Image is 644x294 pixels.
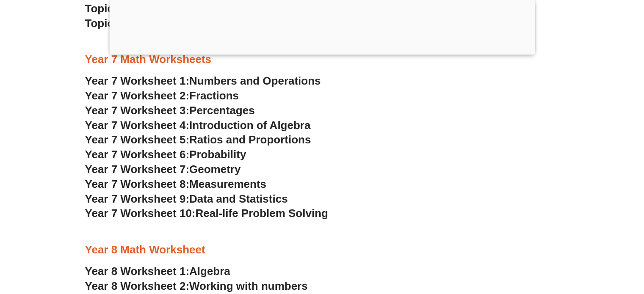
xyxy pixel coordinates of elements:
span: Year 8 Worksheet 1: [85,265,190,278]
span: Fractions [189,89,239,102]
span: Real-life Problem Solving [195,207,328,220]
a: Year 7 Worksheet 9:Data and Statistics [85,192,288,205]
span: Year 7 Worksheet 4: [85,119,190,132]
a: Year 8 Worksheet 1:Algebra [85,265,230,278]
span: Year 7 Worksheet 7: [85,163,190,176]
h3: Year 7 Math Worksheets [85,52,559,67]
span: Year 7 Worksheet 10: [85,207,196,220]
span: Year 7 Worksheet 6: [85,148,190,161]
span: Ratios and Proportions [189,133,311,146]
a: Year 7 Worksheet 1:Numbers and Operations [85,74,321,87]
a: Year 7 Worksheet 2:Fractions [85,89,239,102]
a: Year 7 Worksheet 6:Probability [85,148,246,161]
span: Year 7 Worksheet 9: [85,192,190,205]
span: Data and Statistics [189,192,288,205]
span: Year 7 Worksheet 3: [85,104,190,117]
a: Year 7 Worksheet 4:Introduction of Algebra [85,119,311,132]
span: Numbers and Operations [189,74,321,87]
iframe: Chat Widget [503,199,644,294]
a: Year 7 Worksheet 8:Measurements [85,178,266,190]
a: Year 7 Worksheet 10:Real-life Problem Solving [85,207,328,220]
h3: Year 8 Math Worksheet [85,243,559,257]
span: Introduction of Algebra [189,119,310,132]
span: Year 7 Worksheet 1: [85,74,190,87]
span: Percentages [189,104,255,117]
span: Working with numbers [189,280,308,292]
a: Year 7 Worksheet 5:Ratios and Proportions [85,133,311,146]
a: Topic 15:Factors & Multiples [85,2,234,15]
span: Probability [189,148,246,161]
span: Year 7 Worksheet 2: [85,89,190,102]
span: Year 8 Worksheet 2: [85,280,190,292]
span: Topic 15: [85,2,133,15]
a: Year 7 Worksheet 3:Percentages [85,104,255,117]
span: Topic 16: [85,17,133,30]
a: Year 7 Worksheet 7:Geometry [85,163,241,176]
a: Year 8 Worksheet 2:Working with numbers [85,280,308,292]
span: Year 7 Worksheet 5: [85,133,190,146]
a: Topic 16:Working with Numbers [85,17,252,30]
span: Measurements [189,178,266,190]
span: Algebra [189,265,230,278]
span: Year 7 Worksheet 8: [85,178,190,190]
span: Geometry [189,163,240,176]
